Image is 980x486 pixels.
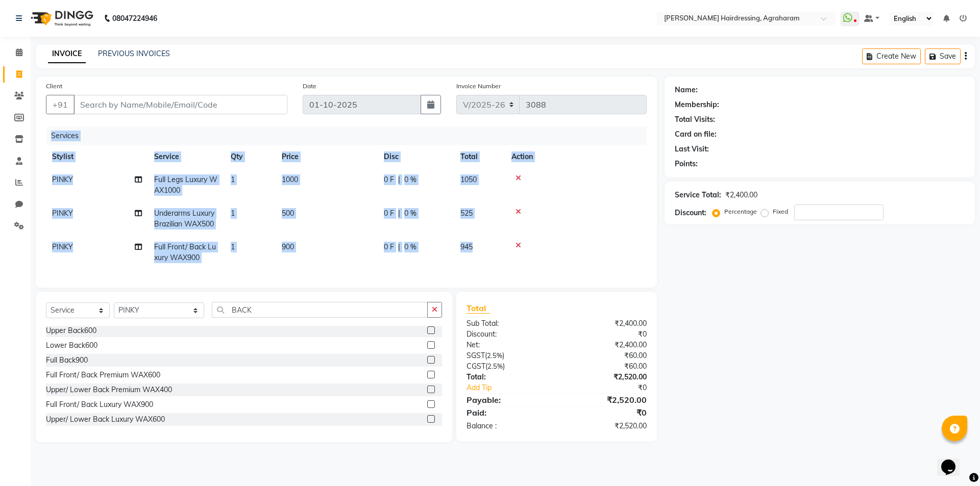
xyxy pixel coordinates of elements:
[675,159,698,169] div: Points:
[73,95,287,114] input: Search by Name/Mobile/Email/Code
[675,190,721,200] div: Service Total:
[556,406,654,419] div: ₹0
[556,350,654,361] div: ₹60.00
[398,174,400,185] span: |
[460,175,477,184] span: 1050
[98,49,170,58] a: PREVIOUS INVOICES
[675,208,706,218] div: Discount:
[112,4,157,33] b: 08047224946
[487,362,503,370] span: 2.5%
[459,421,556,431] div: Balance :
[26,4,96,33] img: logo
[459,340,556,350] div: Net:
[384,208,394,219] span: 0 F
[460,242,473,251] span: 945
[459,318,556,329] div: Sub Total:
[556,329,654,340] div: ₹0
[556,372,654,382] div: ₹2,520.00
[154,242,216,262] span: Full Front/ Back Luxury WAX900
[467,351,485,360] span: SGST
[459,394,556,406] div: Payable:
[225,145,276,168] th: Qty
[773,207,788,216] label: Fixed
[384,174,394,185] span: 0 F
[556,318,654,329] div: ₹2,400.00
[276,145,378,168] th: Price
[459,406,556,419] div: Paid:
[47,126,654,145] div: Services
[459,382,573,393] a: Add Tip
[675,99,719,110] div: Membership:
[459,350,556,361] div: ( )
[46,95,75,114] button: +91
[384,242,394,252] span: 0 F
[46,82,62,91] label: Client
[46,385,172,395] div: Upper/ Lower Back Premium WAX400
[404,208,416,219] span: 0 %
[725,190,757,200] div: ₹2,400.00
[46,145,148,168] th: Stylist
[398,208,400,219] span: |
[46,325,96,336] div: Upper Back600
[154,175,217,195] span: Full Legs Luxury WAX1000
[467,362,485,371] span: CGST
[505,145,647,168] th: Action
[487,351,502,360] span: 2.5%
[212,302,428,318] input: Search or Scan
[675,144,709,155] div: Last Visit:
[48,45,86,63] a: INVOICE
[459,329,556,340] div: Discount:
[675,114,715,125] div: Total Visits:
[231,209,235,218] span: 1
[52,209,73,218] span: PINKY
[404,242,416,252] span: 0 %
[454,145,505,168] th: Total
[46,340,97,351] div: Lower Back600
[556,421,654,431] div: ₹2,520.00
[459,372,556,382] div: Total:
[862,48,921,64] button: Create New
[925,48,961,64] button: Save
[456,82,501,91] label: Invoice Number
[404,174,416,185] span: 0 %
[46,355,88,366] div: Full Back900
[378,145,454,168] th: Disc
[460,209,473,218] span: 525
[282,209,294,218] span: 500
[148,145,225,168] th: Service
[937,445,970,476] iframe: chat widget
[675,129,717,140] div: Card on file:
[556,340,654,350] div: ₹2,400.00
[556,394,654,406] div: ₹2,520.00
[282,242,294,251] span: 900
[573,382,654,393] div: ₹0
[231,242,235,251] span: 1
[675,85,698,95] div: Name:
[467,303,490,314] span: Total
[459,361,556,372] div: ( )
[46,414,165,425] div: Upper/ Lower Back Luxury WAX600
[282,175,298,184] span: 1000
[52,242,73,251] span: PINKY
[52,175,73,184] span: PINKY
[303,82,316,91] label: Date
[398,242,400,252] span: |
[46,399,153,410] div: Full Front/ Back Luxury WAX900
[154,209,214,228] span: Underarms Luxury Brazilian WAX500
[556,361,654,372] div: ₹60.00
[231,175,235,184] span: 1
[46,370,160,380] div: Full Front/ Back Premium WAX600
[724,207,757,216] label: Percentage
